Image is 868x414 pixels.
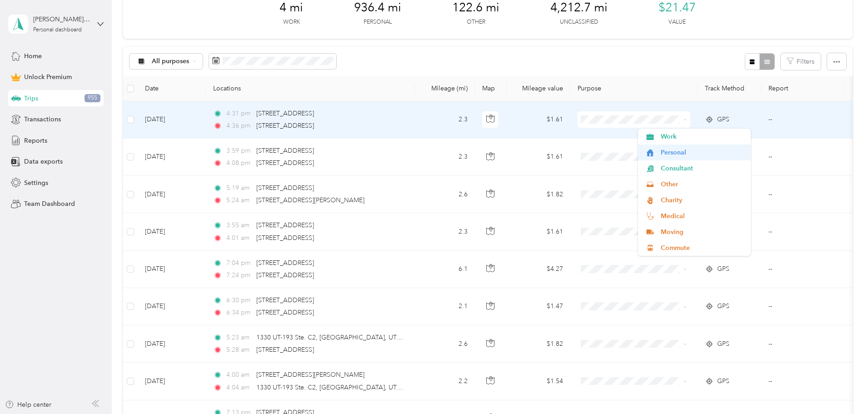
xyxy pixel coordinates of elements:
span: 7:24 pm [226,270,252,280]
span: 955 [85,94,100,102]
span: $21.47 [658,0,696,15]
td: [DATE] [138,288,206,325]
span: 4:00 am [226,370,252,380]
p: Value [668,18,686,26]
td: $1.61 [507,139,570,176]
td: $4.27 [507,251,570,288]
span: 4:31 pm [226,109,252,119]
span: 936.4 mi [354,0,401,15]
td: 2.2 [415,363,475,400]
span: [STREET_ADDRESS] [256,147,314,155]
td: $1.82 [507,325,570,363]
td: -- [761,325,844,363]
span: Commute [661,243,745,253]
span: 5:23 am [226,333,252,343]
button: Help center [5,400,51,409]
td: 2.3 [415,139,475,176]
th: Map [475,76,507,101]
span: 7:04 pm [226,258,252,268]
span: 6:34 pm [226,308,252,318]
span: [STREET_ADDRESS] [256,234,314,242]
span: [STREET_ADDRESS] [256,259,314,267]
td: [DATE] [138,363,206,400]
span: [STREET_ADDRESS] [256,221,314,229]
span: [STREET_ADDRESS][PERSON_NAME] [256,371,364,379]
td: [DATE] [138,101,206,139]
span: [STREET_ADDRESS] [256,184,314,192]
span: GPS [717,376,729,386]
td: 2.6 [415,325,475,363]
span: 4,212.7 mi [550,0,608,15]
span: [STREET_ADDRESS][PERSON_NAME] [256,196,364,204]
span: Charity [661,195,745,205]
th: Mileage value [507,76,570,101]
td: -- [761,213,844,250]
span: Moving [661,227,745,237]
iframe: Everlance-gr Chat Button Frame [817,363,868,414]
th: Purpose [570,76,698,101]
span: [STREET_ADDRESS] [256,271,314,279]
div: Personal dashboard [33,27,82,33]
button: Filters [781,53,821,70]
td: [DATE] [138,176,206,213]
td: [DATE] [138,325,206,363]
span: 5:28 am [226,345,252,355]
td: $1.54 [507,363,570,400]
span: Consultant [661,164,745,173]
span: 3:59 pm [226,146,252,156]
span: [STREET_ADDRESS] [256,309,314,316]
span: Unlock Premium [24,72,72,82]
th: Locations [206,76,415,101]
p: Unclassified [560,18,598,26]
td: [DATE] [138,251,206,288]
td: $1.61 [507,101,570,139]
th: Date [138,76,206,101]
span: Home [24,51,42,61]
td: 2.3 [415,213,475,250]
th: Report [761,76,844,101]
td: -- [761,101,844,139]
td: [DATE] [138,139,206,176]
span: 4:08 pm [226,158,252,168]
span: 122.6 mi [452,0,499,15]
span: GPS [717,339,729,349]
span: GPS [717,301,729,311]
span: Data exports [24,157,63,166]
td: 6.1 [415,251,475,288]
span: GPS [717,264,729,274]
span: Personal [661,148,745,157]
th: Mileage (mi) [415,76,475,101]
td: -- [761,251,844,288]
span: Settings [24,178,48,188]
th: Track Method [698,76,761,101]
p: Other [467,18,485,26]
td: -- [761,139,844,176]
td: -- [761,363,844,400]
span: [STREET_ADDRESS] [256,296,314,304]
span: 3:55 am [226,220,252,230]
td: -- [761,176,844,213]
span: 6:30 pm [226,295,252,305]
span: Other [661,180,745,189]
p: Work [283,18,300,26]
span: 4:01 am [226,233,252,243]
span: [STREET_ADDRESS] [256,346,314,354]
span: Transactions [24,115,61,124]
td: -- [761,288,844,325]
span: All purposes [152,58,190,65]
span: 4:04 am [226,383,252,393]
span: Medical [661,211,745,221]
td: $1.47 [507,288,570,325]
span: [STREET_ADDRESS] [256,122,314,130]
span: Trips [24,94,38,103]
div: [PERSON_NAME][EMAIL_ADDRESS][PERSON_NAME][DOMAIN_NAME] [33,15,90,24]
span: Team Dashboard [24,199,75,209]
p: Personal [364,18,392,26]
td: 2.3 [415,101,475,139]
td: 2.6 [415,176,475,213]
span: 5:24 am [226,195,252,205]
span: 4 mi [279,0,303,15]
span: 1330 UT-193 Ste. C2, [GEOGRAPHIC_DATA], UT 84040, [GEOGRAPHIC_DATA] [256,334,486,341]
td: 2.1 [415,288,475,325]
span: 5:19 am [226,183,252,193]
